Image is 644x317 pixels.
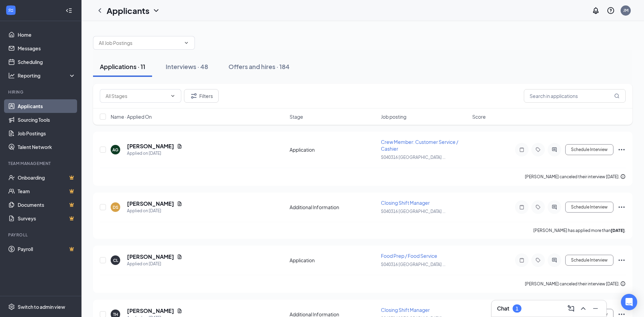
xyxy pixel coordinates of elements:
[618,256,626,264] svg: Ellipses
[113,257,118,263] div: CL
[525,173,626,180] div: [PERSON_NAME] canceled their interview [DATE].
[607,6,615,15] svg: QuestionInfo
[381,113,406,120] span: Job posting
[96,6,104,15] svg: ChevronLeft
[497,305,509,312] h3: Chat
[472,113,486,120] span: Score
[579,304,587,313] svg: ChevronUp
[565,255,613,266] button: Schedule Interview
[177,254,182,260] svg: Document
[127,150,182,157] div: Applied on [DATE]
[590,303,601,314] button: Minimize
[524,89,626,103] input: Search in applications
[518,204,526,210] svg: Note
[127,207,182,214] div: Applied on [DATE]
[170,93,176,99] svg: ChevronDown
[534,147,542,152] svg: Tag
[8,89,74,95] div: Hiring
[113,204,118,210] div: DS
[565,144,613,155] button: Schedule Interview
[550,204,558,210] svg: ActiveChat
[381,200,430,206] span: Closing Shift Manager
[18,55,76,69] a: Scheduling
[127,307,174,315] h5: [PERSON_NAME]
[177,308,182,314] svg: Document
[620,281,626,286] svg: Info
[518,147,526,152] svg: Note
[381,253,437,259] span: Food Prep / Food Service
[290,204,377,211] div: Additional Information
[66,7,72,14] svg: Collapse
[381,262,445,267] span: S040316 [GEOGRAPHIC_DATA] ...
[18,198,76,212] a: DocumentsCrown
[107,5,149,16] h1: Applicants
[290,257,377,264] div: Application
[18,113,76,127] a: Sourcing Tools
[127,200,174,207] h5: [PERSON_NAME]
[18,303,65,310] div: Switch to admin view
[190,92,198,100] svg: Filter
[550,257,558,263] svg: ActiveChat
[18,242,76,256] a: PayrollCrown
[184,89,219,103] button: Filter Filters
[127,143,174,150] h5: [PERSON_NAME]
[614,93,620,99] svg: MagnifyingGlass
[620,174,626,179] svg: Info
[290,146,377,153] div: Application
[177,144,182,149] svg: Document
[381,209,445,214] span: S040316 [GEOGRAPHIC_DATA] ...
[290,113,303,120] span: Stage
[623,7,628,13] div: JM
[18,41,76,55] a: Messages
[8,161,74,166] div: Team Management
[618,203,626,211] svg: Ellipses
[111,113,152,120] span: Name · Applied On
[591,304,600,313] svg: Minimize
[184,40,189,46] svg: ChevronDown
[18,127,76,140] a: Job Postings
[100,62,145,71] div: Applications · 11
[381,139,458,152] span: Crew Member: Customer Service / Cashier
[127,253,174,261] h5: [PERSON_NAME]
[611,228,625,233] b: [DATE]
[18,99,76,113] a: Applicants
[516,306,518,312] div: 1
[152,6,160,15] svg: ChevronDown
[8,72,15,79] svg: Analysis
[525,281,626,287] div: [PERSON_NAME] canceled their interview [DATE].
[534,257,542,263] svg: Tag
[8,232,74,238] div: Payroll
[578,303,589,314] button: ChevronUp
[533,228,626,233] p: [PERSON_NAME] has applied more than .
[550,147,558,152] svg: ActiveChat
[106,92,167,100] input: All Stages
[18,140,76,154] a: Talent Network
[621,294,637,310] div: Open Intercom Messenger
[166,62,208,71] div: Interviews · 48
[567,304,575,313] svg: ComposeMessage
[565,202,613,213] button: Schedule Interview
[18,28,76,41] a: Home
[99,39,181,47] input: All Job Postings
[381,155,445,160] span: S040316 [GEOGRAPHIC_DATA] ...
[518,257,526,263] svg: Note
[228,62,290,71] div: Offers and hires · 184
[7,7,14,14] svg: WorkstreamLogo
[592,6,600,15] svg: Notifications
[566,303,576,314] button: ComposeMessage
[18,184,76,198] a: TeamCrown
[177,201,182,206] svg: Document
[18,212,76,225] a: SurveysCrown
[8,303,15,310] svg: Settings
[381,307,430,313] span: Closing Shift Manager
[18,171,76,184] a: OnboardingCrown
[618,146,626,154] svg: Ellipses
[112,147,118,153] div: AG
[534,204,542,210] svg: Tag
[18,72,76,79] div: Reporting
[127,261,182,267] div: Applied on [DATE]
